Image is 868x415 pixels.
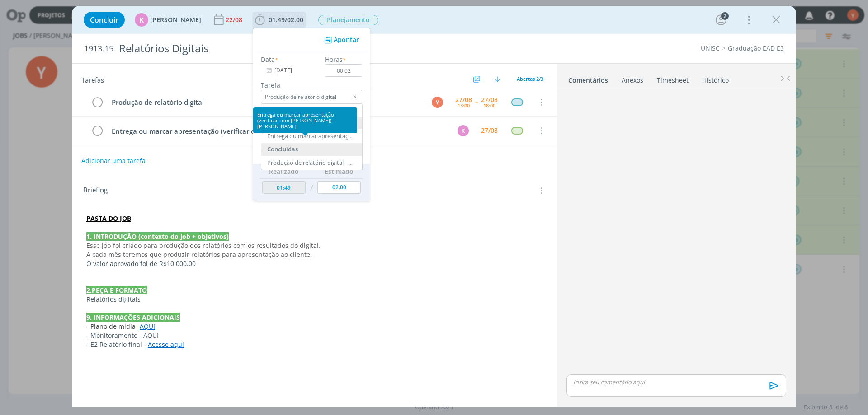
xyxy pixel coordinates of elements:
button: 01:49/02:00 [253,13,306,27]
input: Buscar tarefa [261,104,362,117]
button: Y [430,95,444,109]
div: Entrega ou marcar apresentação (verificar com [PERSON_NAME]) - [PERSON_NAME] [253,107,357,133]
span: Abertas 2/3 [517,75,543,82]
div: Entrega ou marcar apresentação (verificar com [PERSON_NAME]) - [PERSON_NAME] [267,133,353,140]
a: Timesheet [656,72,689,85]
div: K [135,13,148,27]
label: Horas [325,55,343,64]
td: / [308,179,316,197]
div: 27/08 [455,97,472,103]
div: Entrega ou marcar apresentação (verificar com [PERSON_NAME]) [108,126,449,137]
span: [PERSON_NAME] [150,17,201,23]
div: 2 [721,12,729,20]
strong: 9. INFORMAÇÕES ADICIONAIS [86,313,180,322]
span: Tarefas [81,74,104,84]
div: Produção de relatório digital - [PERSON_NAME] [267,159,353,167]
button: Apontar [322,35,359,45]
button: Adicionar uma tarefa [81,153,146,169]
a: Acesse aqui [148,340,184,349]
span: 01:49 [269,15,285,24]
div: Relatórios Digitais [115,37,489,60]
button: Concluir [84,12,125,28]
button: K[PERSON_NAME] [135,13,201,27]
span: - Plano de mídia - [86,322,140,331]
img: arrow-down.svg [495,76,500,82]
span: Planejamento [318,15,378,25]
div: dialog [72,6,796,407]
input: Data [261,64,317,77]
span: 02:00 [287,15,303,24]
button: 2 [714,13,728,27]
div: K [458,125,469,136]
div: 18:00 [483,103,495,108]
div: Anexos [622,76,643,85]
a: Graduação EAD E3 [728,44,784,52]
strong: 2.PEÇA E FORMATO [86,286,147,294]
span: A cada mês teremos que produzir relatórios para apresentação ao cliente. [86,250,312,259]
p: O valor aprovado foi de R$10.000,00 [86,259,543,268]
span: Esse job foi criado para produção dos relatórios com os resultados do digital. [86,241,321,250]
label: Tarefa [261,80,362,90]
div: Y [432,97,443,108]
th: Realizado [260,164,308,178]
a: PASTA DO JOB [86,214,131,223]
button: K [456,124,470,137]
span: 1913.15 [84,44,113,54]
div: 27/08 [481,97,498,103]
span: / [285,15,287,24]
div: 13:00 [458,103,470,108]
p: Relatórios digitais [86,295,543,304]
div: 27/08 [481,127,498,134]
div: Concluídas [261,143,362,156]
a: UNISC [701,44,720,52]
div: Produção de relatório digital [108,97,423,108]
a: Histórico [702,72,729,85]
ul: 01:49/02:00 [253,28,370,201]
label: Data [261,55,275,64]
span: Briefing [83,185,108,196]
div: 22/08 [226,17,244,23]
span: -- [475,99,478,105]
button: Planejamento [318,14,379,26]
a: Comentários [568,72,609,85]
strong: 1. INTRODUÇÃO (contexto do job + objetivos) [86,232,229,241]
p: - Monitoramento - AQUI [86,331,543,340]
th: Estimado [315,164,363,178]
a: AQUI [140,322,155,331]
span: Concluir [90,16,118,23]
span: - E2 Relatório final - [86,340,146,349]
